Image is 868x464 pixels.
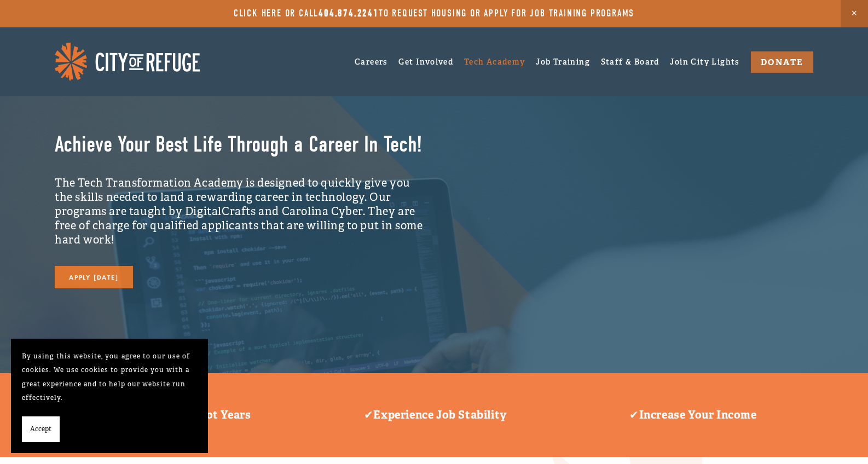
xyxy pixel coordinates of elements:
strong: Experience [373,408,433,422]
h3: ✔ [314,408,554,422]
a: Join City Lights [670,53,739,70]
a: Careers [355,53,388,70]
strong: Job Stability [436,408,507,422]
a: Get Involved [398,57,453,67]
button: Accept [22,416,60,443]
a: DONATE [751,51,813,73]
a: Job Training [536,53,590,70]
a: Apply [DATE] [55,266,133,288]
span: Accept [30,422,51,437]
strong: Increase Your Income [639,408,757,422]
img: City of Refuge [55,43,200,80]
a: Staff & Board [601,53,659,70]
h3: The Tech Transformation Academy is designed to quickly give you the skills needed to land a rewar... [55,176,425,247]
span: Achieve Your Best Life Through a Career In Tech! [55,131,422,157]
section: Cookie banner [11,339,208,454]
p: By using this website, you agree to our use of cookies. We use cookies to provide you with a grea... [22,350,197,405]
h3: ✔ [573,408,813,422]
a: Tech Academy [464,53,525,70]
